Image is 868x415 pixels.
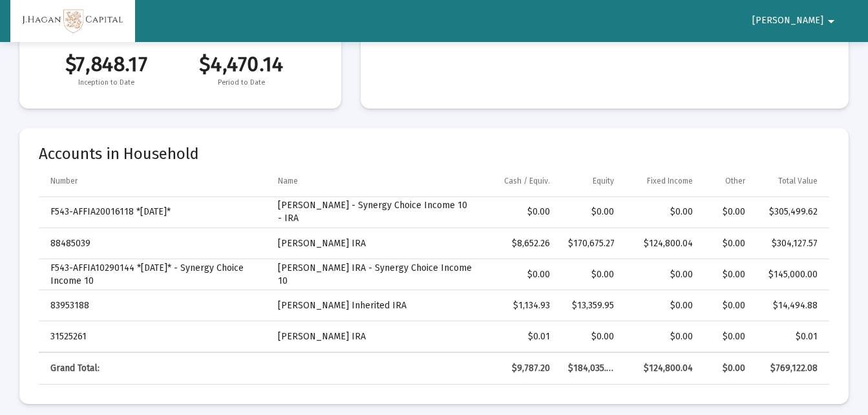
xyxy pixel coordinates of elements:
[647,176,693,186] div: Fixed Income
[711,299,745,312] div: $0.00
[39,321,269,352] td: 31525261
[269,197,482,228] td: [PERSON_NAME] - Synergy Choice Income 10 - IRA
[702,165,754,197] td: Column Other
[763,268,818,281] div: $145,000.00
[623,165,703,197] td: Column Fixed Income
[632,299,693,312] div: $0.00
[39,197,269,228] td: F543-AFFIA20016118 *[DATE]*
[568,362,613,375] div: $184,035.22
[278,176,298,186] div: Name
[50,362,260,375] div: Grand Total:
[269,228,482,259] td: [PERSON_NAME] IRA
[174,76,309,89] span: Period to Date
[39,228,269,259] td: 88485039
[711,237,745,250] div: $0.00
[632,362,693,375] div: $124,800.04
[711,206,745,218] div: $0.00
[568,237,613,250] div: $170,675.27
[174,52,309,76] span: $4,470.14
[559,165,622,197] td: Column Equity
[632,268,693,281] div: $0.00
[763,362,818,375] div: $769,122.08
[492,330,551,343] div: $0.01
[632,206,693,218] div: $0.00
[568,330,613,343] div: $0.00
[568,299,613,312] div: $13,359.95
[763,330,818,343] div: $0.01
[711,268,745,281] div: $0.00
[763,206,818,218] div: $305,499.62
[39,290,269,321] td: 83953188
[39,147,829,160] mat-card-title: Accounts in Household
[39,52,174,76] span: $7,848.17
[568,206,613,218] div: $0.00
[492,206,551,218] div: $0.00
[50,176,78,186] div: Number
[492,237,551,250] div: $8,652.26
[737,8,854,34] button: [PERSON_NAME]
[593,176,614,186] div: Equity
[492,362,551,375] div: $9,787.20
[778,176,818,186] div: Total Value
[492,268,551,281] div: $0.00
[823,8,839,34] mat-icon: arrow_drop_down
[39,165,269,197] td: Column Number
[504,176,550,186] div: Cash / Equiv.
[632,330,693,343] div: $0.00
[711,330,745,343] div: $0.00
[20,8,125,34] img: Dashboard
[711,362,745,375] div: $0.00
[754,165,829,197] td: Column Total Value
[39,259,269,290] td: F543-AFFIA10290144 *[DATE]* - Synergy Choice Income 10
[269,290,482,321] td: [PERSON_NAME] Inherited IRA
[269,321,482,352] td: [PERSON_NAME] IRA
[39,165,829,385] div: Data grid
[39,76,174,89] span: Inception to Date
[763,299,818,312] div: $14,494.88
[725,176,745,186] div: Other
[269,165,482,197] td: Column Name
[752,16,823,27] span: [PERSON_NAME]
[632,237,693,250] div: $124,800.04
[568,268,613,281] div: $0.00
[492,299,551,312] div: $1,134.93
[269,259,482,290] td: [PERSON_NAME] IRA - Synergy Choice Income 10
[763,237,818,250] div: $304,127.57
[483,165,560,197] td: Column Cash / Equiv.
